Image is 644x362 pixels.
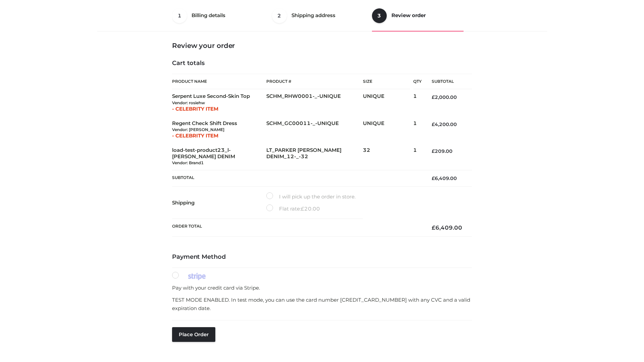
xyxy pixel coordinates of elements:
[422,74,472,89] th: Subtotal
[172,89,266,116] td: Serpent Luxe Second-Skin Top
[266,143,363,170] td: LT_PARKER [PERSON_NAME] DENIM_12-_-32
[266,89,363,116] td: SCHM_RHW0001-_-UNIQUE
[301,205,304,212] span: £
[363,143,413,170] td: 32
[432,224,435,231] span: £
[172,253,472,261] h4: Payment Method
[172,132,218,139] span: - CELEBRITY ITEM
[172,296,472,313] p: TEST MODE ENABLED. In test mode, you can use the card number [CREDIT_CARD_NUMBER] with any CVC an...
[363,89,413,116] td: UNIQUE
[432,175,457,181] bdi: 6,409.00
[266,74,363,89] th: Product #
[266,116,363,143] td: SCHM_GC00011-_-UNIQUE
[172,284,472,292] p: Pay with your credit card via Stripe.
[172,106,218,112] span: - CELEBRITY ITEM
[432,94,435,100] span: £
[363,74,410,89] th: Size
[301,205,320,212] bdi: 20.00
[172,127,224,132] small: Vendor: [PERSON_NAME]
[413,116,422,143] td: 1
[172,187,266,219] th: Shipping
[432,94,457,100] bdi: 2,000.00
[266,192,356,201] label: I will pick up the order in store.
[172,74,266,89] th: Product Name
[172,100,205,105] small: Vendor: rosiehw
[172,116,266,143] td: Regent Check Shift Dress
[432,148,452,154] bdi: 209.00
[363,116,413,143] td: UNIQUE
[432,121,435,127] span: £
[432,121,457,127] bdi: 4,200.00
[432,175,435,181] span: £
[413,143,422,170] td: 1
[172,219,422,237] th: Order Total
[413,89,422,116] td: 1
[172,143,266,170] td: load-test-product23_l-[PERSON_NAME] DENIM
[172,60,472,67] h4: Cart totals
[266,204,320,213] label: Flat rate:
[432,148,435,154] span: £
[172,160,204,165] small: Vendor: Brand1
[413,74,422,89] th: Qty
[432,224,462,231] bdi: 6,409.00
[172,170,422,187] th: Subtotal
[172,42,472,50] h3: Review your order
[172,327,215,342] button: Place order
